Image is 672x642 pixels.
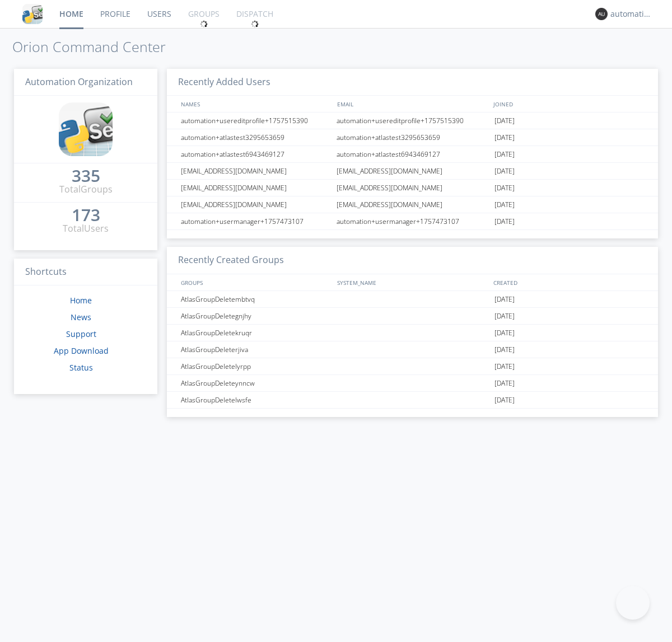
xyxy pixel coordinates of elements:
span: [DATE] [494,129,515,146]
h3: Recently Added Users [167,69,658,96]
div: NAMES [178,96,332,112]
div: automation+usermanager+1757473107 [178,213,333,229]
div: automation+atlastest3295653659 [178,129,333,146]
h3: Shortcuts [14,259,157,286]
span: Automation Organization [25,76,133,88]
a: AtlasGroupDeletelyrpp[DATE] [167,358,658,375]
div: SYSTEM_NAME [334,274,491,290]
img: cddb5a64eb264b2086981ab96f4c1ba7 [59,102,113,156]
div: Total Users [63,222,109,235]
a: 173 [72,209,100,222]
div: EMAIL [334,96,491,112]
img: cddb5a64eb264b2086981ab96f4c1ba7 [22,4,43,24]
a: automation+atlastest3295653659automation+atlastest3295653659[DATE] [167,129,658,146]
span: [DATE] [494,392,515,409]
h3: Recently Created Groups [167,247,658,274]
span: [DATE] [494,213,515,230]
a: 335 [72,170,100,183]
div: AtlasGroupDeletekruqr [178,325,333,341]
a: automation+usereditprofile+1757515390automation+usereditprofile+1757515390[DATE] [167,113,658,129]
a: AtlasGroupDeleteynncw[DATE] [167,375,658,392]
div: Total Groups [59,183,113,196]
div: AtlasGroupDeleterjiva [178,341,333,358]
div: automation+atlastest6943469127 [178,146,333,162]
a: [EMAIL_ADDRESS][DOMAIN_NAME][EMAIL_ADDRESS][DOMAIN_NAME][DATE] [167,196,658,213]
span: [DATE] [494,196,515,213]
div: AtlasGroupDeletelyrpp [178,358,333,374]
div: automation+usereditprofile+1757515390 [334,113,492,129]
a: AtlasGroupDeletembtvq[DATE] [167,291,658,308]
img: 373638.png [595,8,608,20]
a: News [71,312,91,322]
a: Status [69,362,93,373]
a: Support [66,329,96,339]
div: automation+atlastest6943469127 [334,146,492,162]
div: 335 [72,170,100,181]
div: automation+usermanager+1757473107 [334,213,492,229]
div: [EMAIL_ADDRESS][DOMAIN_NAME] [178,196,333,213]
div: CREATED [491,274,647,290]
img: spin.svg [200,20,208,28]
div: AtlasGroupDeletegnjhy [178,308,333,324]
div: automation+atlas0036 [610,8,652,20]
div: [EMAIL_ADDRESS][DOMAIN_NAME] [334,196,492,213]
img: spin.svg [251,20,259,28]
span: [DATE] [494,358,515,375]
div: AtlasGroupDeleteynncw [178,375,333,391]
div: automation+atlastest3295653659 [334,129,492,146]
div: [EMAIL_ADDRESS][DOMAIN_NAME] [178,163,333,179]
div: JOINED [491,96,647,112]
a: [EMAIL_ADDRESS][DOMAIN_NAME][EMAIL_ADDRESS][DOMAIN_NAME][DATE] [167,180,658,196]
a: AtlasGroupDeleterjiva[DATE] [167,341,658,358]
iframe: Toggle Customer Support [616,586,650,620]
div: 173 [72,209,100,221]
a: AtlasGroupDeletegnjhy[DATE] [167,308,658,325]
a: automation+atlastest6943469127automation+atlastest6943469127[DATE] [167,146,658,163]
a: App Download [54,345,109,356]
span: [DATE] [494,180,515,196]
span: [DATE] [494,146,515,163]
a: Home [70,295,92,306]
span: [DATE] [494,163,515,180]
a: AtlasGroupDeletekruqr[DATE] [167,325,658,341]
span: [DATE] [494,113,515,129]
a: AtlasGroupDeletelwsfe[DATE] [167,392,658,409]
span: [DATE] [494,375,515,392]
span: [DATE] [494,325,515,341]
div: automation+usereditprofile+1757515390 [178,113,333,129]
a: [EMAIL_ADDRESS][DOMAIN_NAME][EMAIL_ADDRESS][DOMAIN_NAME][DATE] [167,163,658,180]
div: GROUPS [178,274,332,290]
span: [DATE] [494,341,515,358]
div: AtlasGroupDeletelwsfe [178,392,333,408]
div: [EMAIL_ADDRESS][DOMAIN_NAME] [334,180,492,196]
div: [EMAIL_ADDRESS][DOMAIN_NAME] [178,180,333,196]
div: [EMAIL_ADDRESS][DOMAIN_NAME] [334,163,492,179]
span: [DATE] [494,291,515,308]
span: [DATE] [494,308,515,325]
a: automation+usermanager+1757473107automation+usermanager+1757473107[DATE] [167,213,658,230]
div: AtlasGroupDeletembtvq [178,291,333,307]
